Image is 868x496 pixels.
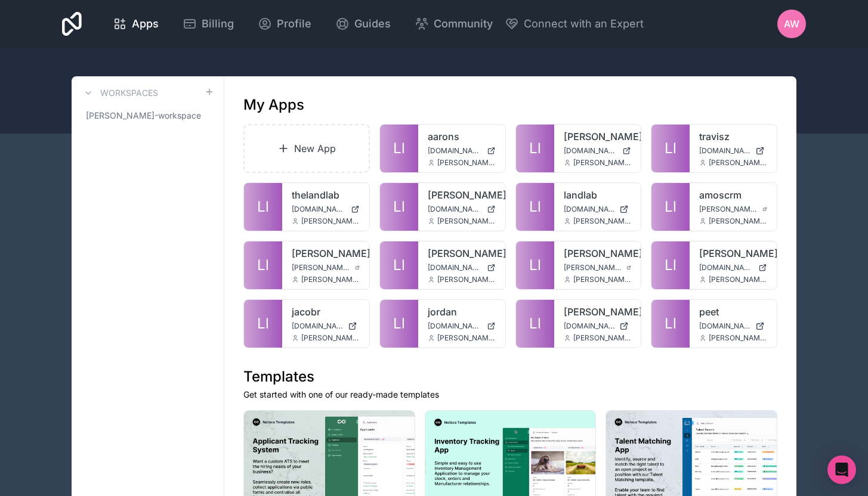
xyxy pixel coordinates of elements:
[393,139,405,158] span: Ll
[564,146,632,156] a: [DOMAIN_NAME]
[292,305,360,319] a: jacobr
[564,146,618,156] span: [DOMAIN_NAME]
[529,256,541,275] span: Ll
[437,216,496,226] span: [PERSON_NAME][EMAIL_ADDRESS][DOMAIN_NAME]
[292,263,360,272] a: [PERSON_NAME][DOMAIN_NAME]
[564,129,632,144] a: [PERSON_NAME]
[301,216,360,226] span: [PERSON_NAME][EMAIL_ADDRESS][DOMAIN_NAME]
[564,204,615,214] span: [DOMAIN_NAME]
[244,183,282,231] a: Ll
[428,204,482,214] span: [DOMAIN_NAME]
[380,300,418,348] a: Ll
[699,204,758,214] span: [PERSON_NAME][DOMAIN_NAME]
[516,300,554,348] a: Ll
[257,197,269,216] span: Ll
[428,305,496,319] a: jordan
[132,15,159,32] span: Apps
[292,246,360,261] a: [PERSON_NAME]
[428,246,496,261] a: [PERSON_NAME]
[173,11,243,37] a: Billing
[428,263,482,272] span: [DOMAIN_NAME]
[665,197,677,216] span: Ll
[699,204,767,214] a: [PERSON_NAME][DOMAIN_NAME]
[428,263,496,272] a: [DOMAIN_NAME]
[428,146,496,156] a: [DOMAIN_NAME]
[243,95,304,114] h1: My Apps
[665,256,677,275] span: Ll
[428,146,482,156] span: [DOMAIN_NAME]
[380,125,418,172] a: Ll
[380,183,418,231] a: Ll
[573,158,632,168] span: [PERSON_NAME][EMAIL_ADDRESS][DOMAIN_NAME]
[516,125,554,172] a: Ll
[428,204,496,214] a: [DOMAIN_NAME]
[243,124,370,173] a: New App
[699,146,767,156] a: [DOMAIN_NAME]
[516,183,554,231] a: Ll
[354,15,391,32] span: Guides
[244,241,282,289] a: Ll
[529,314,541,333] span: Ll
[709,333,767,343] span: [PERSON_NAME][EMAIL_ADDRESS][DOMAIN_NAME]
[81,105,214,126] a: [PERSON_NAME]-workspace
[301,333,360,343] span: [PERSON_NAME][EMAIL_ADDRESS][DOMAIN_NAME]
[651,125,690,172] a: Ll
[292,321,360,331] a: [DOMAIN_NAME]
[651,300,690,348] a: Ll
[529,139,541,158] span: Ll
[428,321,482,331] span: [DOMAIN_NAME]
[292,204,346,214] span: [DOMAIN_NAME]
[573,275,632,284] span: [PERSON_NAME][EMAIL_ADDRESS][DOMAIN_NAME]
[405,11,502,37] a: Community
[699,146,750,156] span: [DOMAIN_NAME]
[248,11,321,37] a: Profile
[202,15,234,32] span: Billing
[301,275,360,284] span: [PERSON_NAME][EMAIL_ADDRESS][DOMAIN_NAME]
[434,15,493,32] span: Community
[699,321,767,331] a: [DOMAIN_NAME]
[244,300,282,348] a: Ll
[292,204,360,214] a: [DOMAIN_NAME]
[564,204,632,214] a: [DOMAIN_NAME]
[428,321,496,331] a: [DOMAIN_NAME]
[709,275,767,284] span: [PERSON_NAME][EMAIL_ADDRESS][DOMAIN_NAME]
[243,389,777,401] p: Get started with one of our ready-made templates
[651,241,690,289] a: Ll
[292,188,360,202] a: thelandlab
[665,314,677,333] span: Ll
[699,321,750,331] span: [DOMAIN_NAME]
[516,241,554,289] a: Ll
[564,246,632,261] a: [PERSON_NAME]
[505,15,644,32] button: Connect with an Expert
[292,263,350,272] span: [PERSON_NAME][DOMAIN_NAME]
[699,188,767,202] a: amoscrm
[564,263,632,272] a: [PERSON_NAME][DOMAIN_NAME]
[699,263,767,272] a: [DOMAIN_NAME]
[564,321,615,331] span: [DOMAIN_NAME]
[428,188,496,202] a: [PERSON_NAME]
[437,333,496,343] span: [PERSON_NAME][EMAIL_ADDRESS][DOMAIN_NAME]
[326,11,400,37] a: Guides
[393,314,405,333] span: Ll
[709,158,767,168] span: [PERSON_NAME][EMAIL_ADDRESS][DOMAIN_NAME]
[699,263,753,272] span: [DOMAIN_NAME]
[529,197,541,216] span: Ll
[437,158,496,168] span: [PERSON_NAME][EMAIL_ADDRESS][DOMAIN_NAME]
[243,367,777,386] h1: Templates
[573,333,632,343] span: [PERSON_NAME][EMAIL_ADDRESS][DOMAIN_NAME]
[100,87,158,99] h3: Workspaces
[564,305,632,319] a: [PERSON_NAME]
[86,110,201,122] span: [PERSON_NAME]-workspace
[524,15,644,32] span: Connect with an Expert
[651,183,690,231] a: Ll
[699,246,767,261] a: [PERSON_NAME]
[277,15,311,32] span: Profile
[380,241,418,289] a: Ll
[564,263,622,272] span: [PERSON_NAME][DOMAIN_NAME]
[393,197,405,216] span: Ll
[257,314,269,333] span: Ll
[827,455,856,484] div: Open Intercom Messenger
[665,139,677,158] span: Ll
[709,216,767,226] span: [PERSON_NAME][EMAIL_ADDRESS][DOMAIN_NAME]
[573,216,632,226] span: [PERSON_NAME][EMAIL_ADDRESS][DOMAIN_NAME]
